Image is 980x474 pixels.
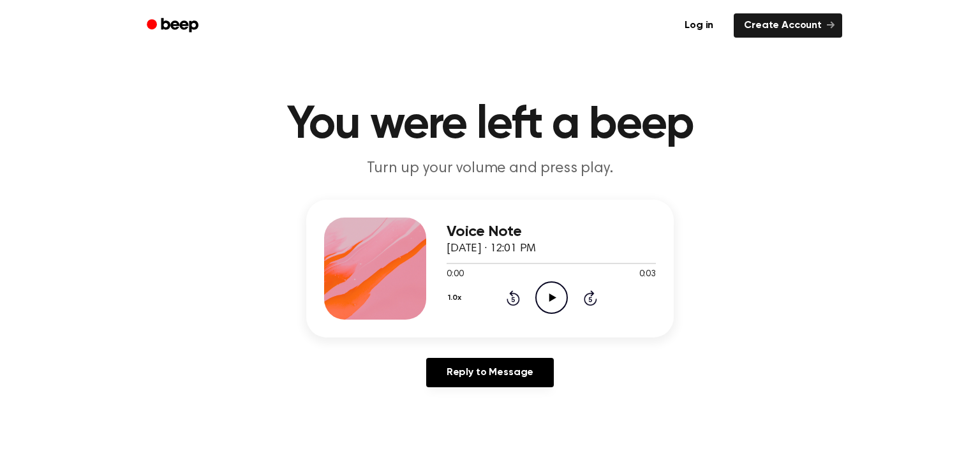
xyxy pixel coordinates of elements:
span: [DATE] · 12:01 PM [447,243,536,255]
p: Turn up your volume and press play. [245,158,735,179]
a: Create Account [734,13,842,38]
a: Log in [672,11,726,40]
h1: You were left a beep [163,102,817,148]
h3: Voice Note [447,223,656,241]
a: Reply to Message [426,358,554,387]
span: 0:00 [447,268,463,281]
span: 0:03 [639,268,656,281]
button: 1.0x [447,287,466,309]
a: Beep [138,13,210,38]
